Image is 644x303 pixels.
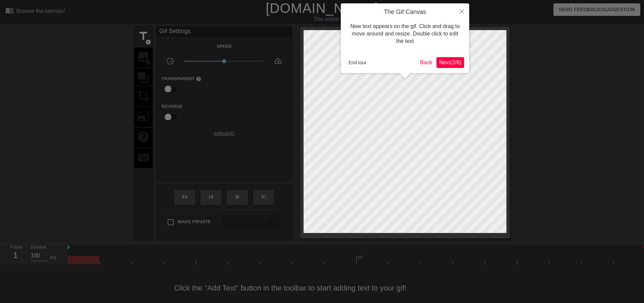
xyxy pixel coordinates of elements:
span: skip_previous [207,193,215,201]
span: add_circle [145,39,151,45]
button: Send Feedback/Suggestion [553,3,640,16]
div: 1 [10,249,21,261]
span: slow_motion_video [166,57,174,65]
button: Close [454,3,469,19]
h4: The Gif Canvas [346,8,464,16]
span: skip_next [260,193,268,201]
button: End tour [346,57,369,68]
div: 600 x 600 [157,130,292,138]
label: Speed [217,43,232,50]
label: Transparent [162,75,201,82]
div: The online gif editor [218,15,457,23]
label: Reverse [162,103,183,110]
span: help [196,76,201,82]
button: Next [436,57,464,68]
span: Send Feedback/Suggestion [559,5,635,14]
span: fast_rewind [181,193,189,201]
div: Gif Settings [157,27,292,37]
span: speed [274,57,282,65]
span: Next ( 2 / 6 ) [439,60,461,65]
a: Browse the tutorials! [5,6,65,17]
label: Duration [31,246,46,250]
span: play_arrow [233,193,241,201]
div: ms [50,254,56,261]
a: [DOMAIN_NAME] [266,1,378,16]
span: Make Private [178,218,211,225]
span: title [137,30,150,43]
div: New text appears on the gif. Click and drag to move around and resize. Double click to edit the text [346,16,464,52]
div: 10 [357,254,363,261]
div: Browse the tutorials! [16,8,65,14]
span: menu_book [5,6,14,15]
button: Back [418,57,435,68]
div: Frame [5,244,26,264]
